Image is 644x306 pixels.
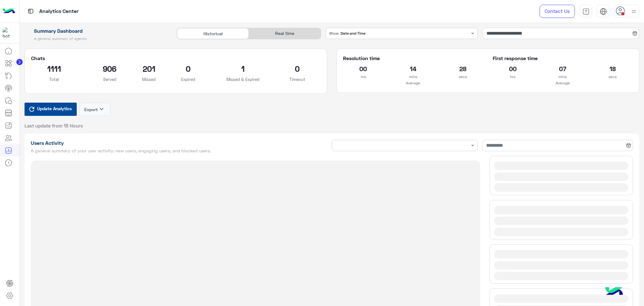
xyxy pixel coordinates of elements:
h2: 00 [493,64,533,74]
img: tab [27,7,35,15]
p: Analytics Center [39,7,79,16]
h5: First response time [493,55,633,61]
p: secs [592,74,633,80]
i: keyboard_arrow_down [98,105,105,113]
h2: 00 [343,64,383,74]
img: Logo [3,5,15,18]
p: hrs [493,74,533,80]
span: Last update from 15 Hours [25,122,83,129]
h2: 0 [165,64,211,74]
h2: 14 [393,64,433,74]
h2: 07 [542,64,583,74]
h2: 1 [221,64,265,74]
button: Update Analytics [25,103,77,116]
h5: A general summary of agents [25,36,170,41]
p: mins [393,74,433,80]
p: Missed & Expired [221,76,265,82]
img: hulul-logo.png [603,281,625,303]
a: tab [580,5,592,18]
h2: 906 [86,64,133,74]
img: tab [600,8,607,15]
p: hrs [343,74,383,80]
div: Historical [177,28,249,39]
h2: 28 [443,64,483,74]
p: Missed [142,76,156,82]
a: Contact Us [540,5,575,18]
p: secs [443,74,483,80]
img: profile [630,8,638,15]
p: Timeout [274,76,320,82]
p: Total [31,76,77,82]
h2: 18 [592,64,633,74]
h2: 201 [142,64,156,74]
span: Update Analytics [36,104,73,113]
h2: 1111 [31,64,77,74]
p: Average [493,80,633,86]
h1: Summary Dashboard [25,28,170,34]
b: Date and Time [341,31,365,36]
h5: Resolution time [343,55,483,61]
p: mins [542,74,583,80]
button: Exportkeyboard_arrow_down [79,103,111,116]
p: Average [343,80,483,86]
div: Real time [249,28,320,39]
h5: Chats [31,55,321,61]
p: Expired [165,76,211,82]
p: Served [86,76,133,82]
h2: 0 [274,64,320,74]
img: 1403182699927242 [3,27,14,39]
img: tab [582,8,590,15]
